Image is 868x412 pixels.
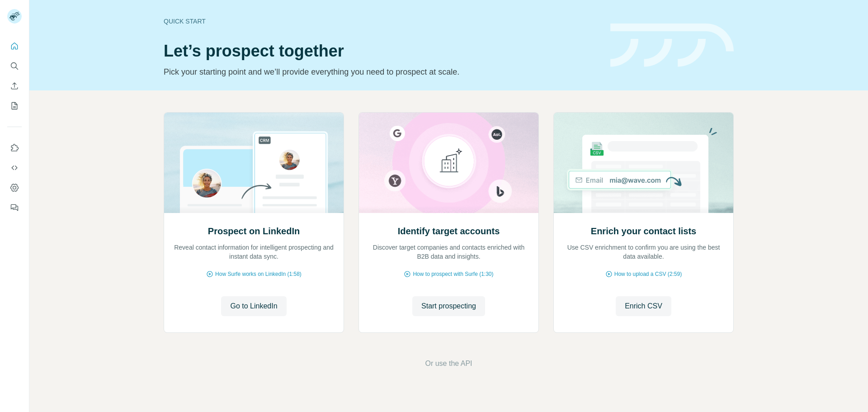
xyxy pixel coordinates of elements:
[7,38,22,54] button: Quick start
[164,42,599,60] h1: Let’s prospect together
[421,301,476,312] span: Start prospecting
[173,243,335,261] p: Reveal contact information for intelligent prospecting and instant data sync.
[7,199,22,216] button: Feedback
[221,296,286,316] button: Go to LinkedIn
[616,296,671,316] button: Enrich CSV
[413,270,493,278] span: How to prospect with Surfe (1:30)
[215,270,302,278] span: How Surfe works on LinkedIn (1:58)
[164,113,344,213] img: Prospect on LinkedIn
[412,296,485,316] button: Start prospecting
[208,225,300,237] h2: Prospect on LinkedIn
[230,301,277,312] span: Go to LinkedIn
[614,270,682,278] span: How to upload a CSV (2:59)
[7,140,22,156] button: Use Surfe on LinkedIn
[164,66,599,78] p: Pick your starting point and we’ll provide everything you need to prospect at scale.
[625,301,662,312] span: Enrich CSV
[398,225,500,237] h2: Identify target accounts
[610,24,734,67] img: banner
[425,358,472,369] button: Or use the API
[368,243,529,261] p: Discover target companies and contacts enriched with B2B data and insights.
[591,225,696,237] h2: Enrich your contact lists
[359,113,539,213] img: Identify target accounts
[7,160,22,176] button: Use Surfe API
[563,243,724,261] p: Use CSV enrichment to confirm you are using the best data available.
[553,113,734,213] img: Enrich your contact lists
[7,78,22,94] button: Enrich CSV
[7,180,22,196] button: Dashboard
[164,17,599,26] div: Quick start
[7,98,22,114] button: My lists
[7,58,22,74] button: Search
